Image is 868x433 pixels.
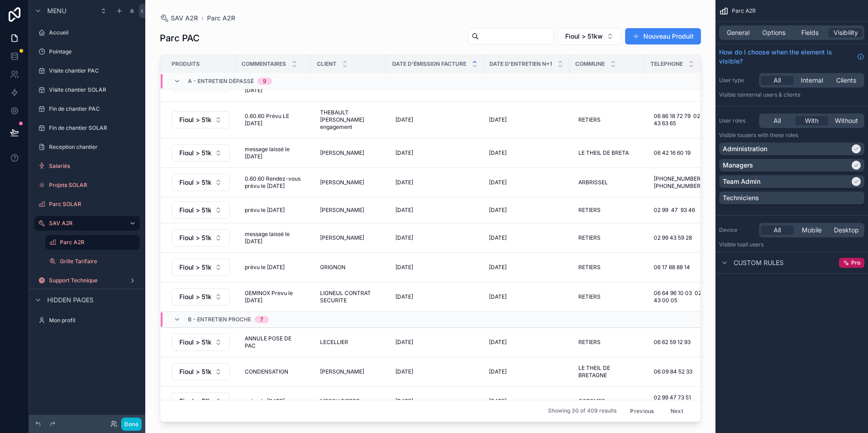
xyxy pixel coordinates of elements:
span: Commentaires [242,60,286,68]
p: Visible to [719,91,864,98]
span: [PERSON_NAME] [320,149,364,157]
span: RETIERS [578,207,601,214]
span: How do I choose when the element is visible? [719,48,853,66]
span: CONDENSATION [245,368,288,375]
button: Select Button [172,111,230,128]
a: Grille Tarifaire [45,254,140,269]
button: Select Button [172,259,230,276]
label: Projets SOLAR [49,182,138,189]
span: LECELLIER [320,339,348,346]
span: [DATE] [489,149,507,157]
label: User type [719,77,755,84]
a: Salariés [35,159,140,173]
a: Visite chantier PAC [35,64,140,78]
a: Accueil [35,25,140,40]
a: Fin de chantier SOLAR [35,121,140,135]
span: Fioul > 51kw [179,233,211,242]
span: Mobile [802,226,822,235]
span: 06 42 16 60 19 [654,149,690,157]
span: Without [835,116,858,125]
span: Parc A2R [732,7,756,15]
span: message laissé le [DATE] [245,146,302,160]
span: [DATE] [395,293,413,300]
span: b - entretien proche [188,316,251,323]
span: [PERSON_NAME] [320,368,364,375]
span: RETIERS [578,339,601,346]
span: [DATE] [489,207,507,214]
span: [DATE] [489,264,507,271]
span: Commune [575,60,605,68]
label: Mon profil [49,317,138,324]
span: ANNULE POSE DE PAC [245,335,302,349]
span: [DATE] [395,234,413,241]
span: [PERSON_NAME] [320,207,364,214]
span: LE THEIL DE BRETA [578,149,629,157]
span: Fioul > 51kw [179,148,211,157]
a: Nouveau Produit [625,28,701,44]
span: General [727,28,750,37]
a: Support Technique [35,273,140,288]
label: Fin de chantier PAC [49,105,138,113]
a: Mon profil [35,313,140,328]
span: 0.60.60 Prévu LE [DATE] [245,113,302,127]
span: Showing 30 of 409 results [548,408,616,415]
span: With [805,116,819,125]
p: Visible to [719,132,864,139]
span: RETIERS [578,293,601,300]
span: GRIGNON [320,264,345,271]
button: Select Button [172,363,230,380]
span: 02 99 47 73 51 0681309338 [654,394,711,408]
p: Administration [723,144,767,153]
a: Parc A2R [45,235,140,250]
span: Hidden pages [47,295,94,305]
span: Desktop [834,226,859,235]
span: a - entretien dépassé [188,78,254,85]
span: prévu le [DATE] [245,264,285,271]
span: Fioul > 51kw [179,338,211,347]
a: Pointage [35,44,140,59]
span: [DATE] [489,398,507,405]
span: Pro [851,259,860,266]
span: 06 62 59 12 93 [654,339,690,346]
a: Parc A2R [207,14,235,23]
button: Select Button [172,144,230,162]
span: Internal users & clients [742,91,800,98]
span: RETIERS [578,116,601,123]
label: Visite chantier PAC [49,67,138,74]
span: Clients [836,76,856,85]
span: [DATE] [489,293,507,300]
label: Fin de chantier SOLAR [49,124,138,132]
span: Fioul > 51kw [179,206,211,215]
span: Fioul > 51kw [179,292,211,301]
span: [DATE] [395,207,413,214]
button: Select Button [172,288,230,305]
button: Next [664,404,690,418]
span: [DATE] [395,368,413,375]
span: [PERSON_NAME] [320,179,364,186]
span: ARBRISSEL [578,179,608,186]
span: All [774,116,781,125]
div: 7 [260,316,263,323]
span: [PHONE_NUMBER] [PHONE_NUMBER] [654,175,711,190]
button: Select Button [172,393,230,410]
button: Select Button [172,202,230,219]
span: prévu le [DATE] [245,398,285,405]
span: 06 86 18 72 79 02 99 43 63 65 [654,113,711,127]
span: Visibility [833,28,858,37]
span: RETIERS [578,234,601,241]
a: SAV A2R [160,14,198,23]
p: Team Admin [723,177,760,186]
span: [DATE] [489,234,507,241]
span: [DATE] [395,116,413,123]
span: SAV A2R [171,14,198,23]
span: [DATE] [489,116,507,123]
span: Fields [801,28,819,37]
button: Select Button [557,28,621,45]
a: Parc SOLAR [35,197,140,212]
span: [PERSON_NAME] [320,234,364,241]
span: 06 17 88 88 14 [654,264,690,271]
span: Fioul > 51kw [179,263,211,272]
label: Pointage [49,48,138,55]
span: Users with these roles [742,132,798,138]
